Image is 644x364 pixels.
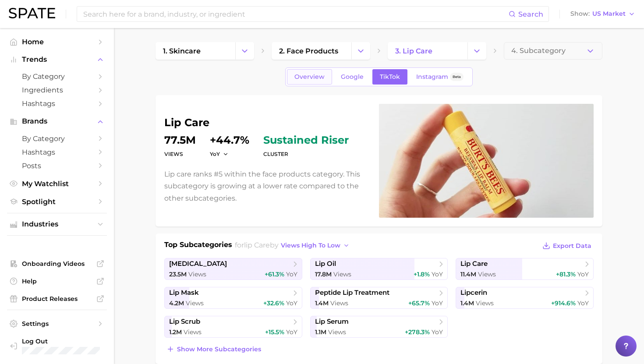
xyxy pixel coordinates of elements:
[456,287,594,309] a: lipcerin1.4m Views+914.6% YoY
[570,11,590,16] span: Show
[7,35,107,49] a: Home
[432,270,443,278] span: YoY
[330,299,348,307] span: Views
[380,73,400,81] span: TikTok
[184,328,202,336] span: Views
[22,337,100,345] span: Log Out
[286,299,297,307] span: YoY
[22,320,92,328] span: Settings
[460,299,474,307] span: 1.4m
[7,145,107,159] a: Hashtags
[456,258,594,280] a: lip care11.4m Views+81.3% YoY
[22,180,92,188] span: My Watchlist
[315,260,336,268] span: lip oil
[478,270,496,278] span: Views
[388,42,467,60] a: 3. lip care
[432,328,443,336] span: YoY
[164,287,302,309] a: lip mask4.2m Views+32.6% YoY
[7,177,107,191] a: My Watchlist
[22,99,92,108] span: Hashtags
[7,218,107,231] button: Industries
[263,149,349,159] dt: cluster
[7,53,107,66] button: Trends
[263,135,349,145] span: sustained riser
[7,317,107,330] a: Settings
[315,328,326,336] span: 1.1m
[265,328,284,336] span: +15.5%
[414,270,430,278] span: +1.8%
[169,260,227,268] span: [MEDICAL_DATA]
[408,299,430,307] span: +65.7%
[22,117,92,125] span: Brands
[592,11,626,16] span: US Market
[577,299,589,307] span: YoY
[460,260,488,268] span: lip care
[22,86,92,94] span: Ingredients
[164,258,302,280] a: [MEDICAL_DATA]23.5m Views+61.3% YoY
[169,318,200,326] span: lip scrub
[315,299,329,307] span: 1.4m
[551,299,576,307] span: +914.6%
[164,149,196,159] dt: Views
[372,69,407,85] a: TikTok
[7,275,107,288] a: Help
[22,162,92,170] span: Posts
[169,299,184,307] span: 4.2m
[22,56,92,64] span: Trends
[7,292,107,305] a: Product Releases
[7,115,107,128] button: Brands
[7,83,107,97] a: Ingredients
[310,316,448,338] a: lip serum1.1m Views+278.3% YoY
[22,220,92,228] span: Industries
[310,287,448,309] a: peptide lip treatment1.4m Views+65.7% YoY
[210,150,229,158] button: YoY
[460,270,476,278] span: 11.4m
[281,242,340,249] span: views high to low
[315,289,389,297] span: peptide lip treatment
[279,47,338,55] span: 2. face products
[164,168,368,204] p: Lip care ranks #5 within the face products category. This subcategory is growing at a lower rate ...
[169,289,199,297] span: lip mask
[511,47,566,55] span: 4. Subcategory
[540,240,594,252] button: Export Data
[210,135,249,145] dd: +44.7%
[22,277,92,285] span: Help
[22,148,92,156] span: Hashtags
[7,195,107,209] a: Spotlight
[9,8,55,18] img: SPATE
[22,295,92,303] span: Product Releases
[22,72,92,81] span: by Category
[286,328,297,336] span: YoY
[22,198,92,206] span: Spotlight
[568,8,637,20] button: ShowUS Market
[577,270,589,278] span: YoY
[177,346,261,353] span: Show more subcategories
[156,42,235,60] a: 1. skincare
[164,343,263,355] button: Show more subcategories
[163,47,201,55] span: 1. skincare
[169,328,182,336] span: 1.2m
[263,299,284,307] span: +32.6%
[467,42,486,60] button: Change Category
[315,270,332,278] span: 17.8m
[287,69,332,85] a: Overview
[432,299,443,307] span: YoY
[7,335,107,357] a: Log out. Currently logged in with e-mail mathilde@spate.nyc.
[504,42,602,60] button: 4. Subcategory
[395,47,432,55] span: 3. lip care
[310,258,448,280] a: lip oil17.8m Views+1.8% YoY
[235,42,254,60] button: Change Category
[7,257,107,270] a: Onboarding Videos
[409,69,471,85] a: InstagramBeta
[7,159,107,173] a: Posts
[315,318,349,326] span: lip serum
[279,240,352,251] button: views high to low
[235,241,352,249] span: for by
[341,73,364,81] span: Google
[553,242,591,250] span: Export Data
[164,240,232,253] h1: Top Subcategories
[7,97,107,110] a: Hashtags
[265,270,284,278] span: +61.3%
[169,270,187,278] span: 23.5m
[22,260,92,268] span: Onboarding Videos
